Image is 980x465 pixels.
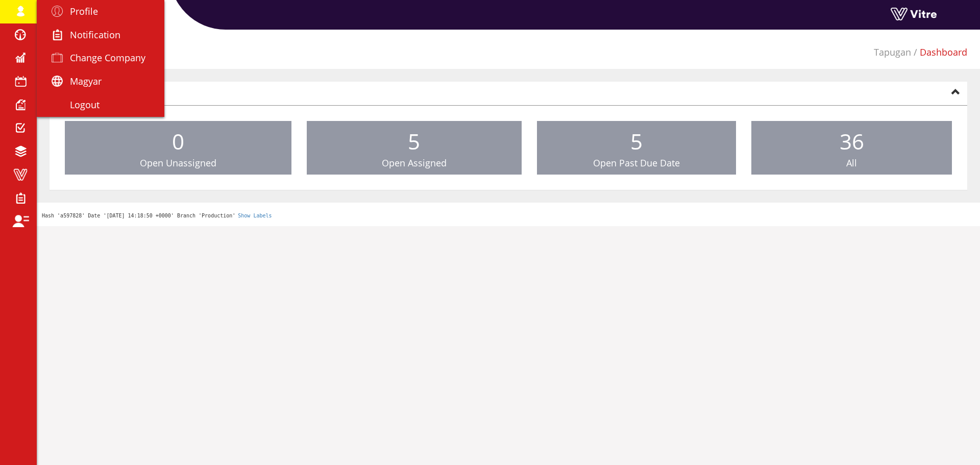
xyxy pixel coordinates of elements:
[70,29,120,41] span: Notification
[593,157,680,169] span: Open Past Due Date
[382,157,447,169] span: Open Assigned
[172,127,184,156] span: 0
[37,23,164,47] a: Notification
[70,75,102,87] span: Magyar
[37,93,164,117] a: Logout
[408,127,420,156] span: 5
[630,127,643,156] span: 5
[70,99,100,111] span: Logout
[874,46,911,58] a: Tapugan
[840,127,864,156] span: 36
[70,5,98,17] span: Profile
[307,121,522,175] a: 5 Open Assigned
[238,213,272,218] a: Show Labels
[70,52,145,64] span: Change Company
[65,121,291,175] a: 0 Open Unassigned
[537,121,737,175] a: 5 Open Past Due Date
[911,46,967,59] li: Dashboard
[37,46,164,70] a: Change Company
[37,70,164,93] a: Magyar
[140,157,216,169] span: Open Unassigned
[42,213,235,218] span: Hash 'a597828' Date '[DATE] 14:18:50 +0000' Branch 'Production'
[751,121,952,175] a: 36 All
[846,157,857,169] span: All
